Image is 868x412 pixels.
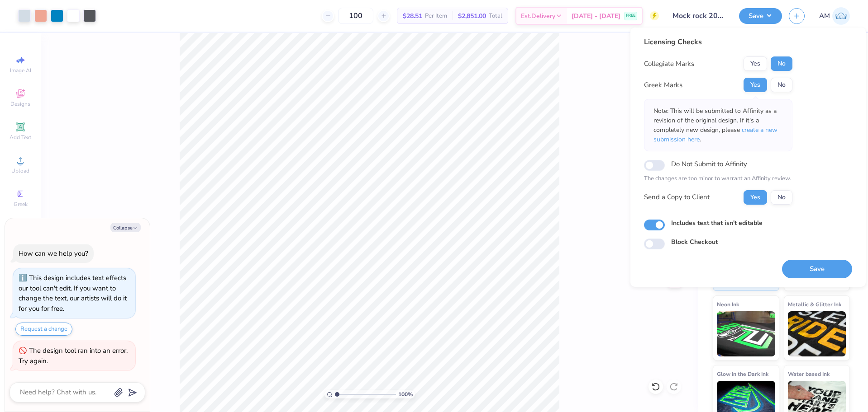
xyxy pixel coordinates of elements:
input: Untitled Design [666,7,732,25]
span: Add Text [10,134,31,141]
span: 100 % [398,390,413,398]
span: [DATE] - [DATE] [572,11,620,21]
button: Save [782,260,852,278]
button: Yes [744,78,767,92]
span: FREE [626,13,635,19]
span: Neon Ink [717,300,739,309]
p: Note: This will be submitted to Affinity as a revision of the original design. If it's a complete... [653,106,783,144]
button: Save [739,8,782,24]
span: Greek [14,201,28,208]
div: Greek Marks [644,80,682,90]
div: Licensing Checks [644,37,792,47]
div: Collegiate Marks [644,59,694,69]
label: Do Not Submit to Affinity [671,158,747,170]
button: Yes [744,56,767,71]
span: $28.51 [403,11,422,21]
span: Designs [10,100,30,108]
input: – – [338,8,373,24]
img: Arvi Mikhail Parcero [832,7,850,25]
button: No [771,78,792,92]
label: Block Checkout [671,237,718,247]
button: Collapse [110,223,141,232]
img: Neon Ink [717,311,775,356]
button: Yes [744,190,767,205]
span: Total [489,11,502,21]
p: The changes are too minor to warrant an Affinity review. [644,174,792,183]
div: The design tool ran into an error. Try again. [19,346,128,365]
span: Per Item [425,11,447,21]
span: Water based Ink [788,369,830,379]
div: How can we help you? [19,249,88,258]
label: Includes text that isn't editable [671,218,763,228]
button: Request a change [15,323,72,336]
img: Metallic & Glitter Ink [788,311,846,356]
button: No [771,190,792,205]
span: $2,851.00 [458,11,486,21]
span: Image AI [10,67,31,74]
span: Glow in the Dark Ink [717,369,768,379]
a: AM [819,7,850,25]
span: Upload [11,167,29,174]
span: Metallic & Glitter Ink [788,300,841,309]
span: Est. Delivery [521,11,555,21]
button: No [771,56,792,71]
div: This design includes text effects our tool can't edit. If you want to change the text, our artist... [19,273,127,313]
div: Send a Copy to Client [644,192,710,202]
span: AM [819,11,830,21]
